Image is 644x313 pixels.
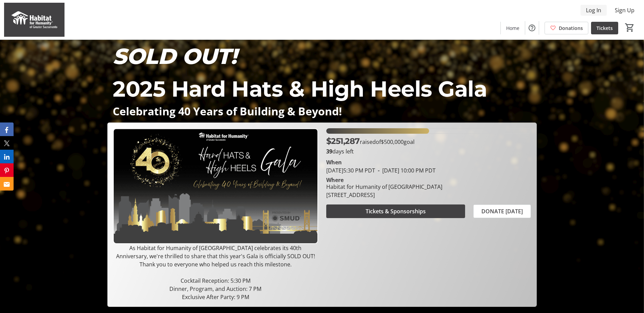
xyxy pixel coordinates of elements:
span: Sign Up [615,6,634,14]
a: Home [501,22,525,34]
button: Sign Up [609,5,640,16]
a: Donations [545,22,588,34]
a: Tickets [591,22,618,34]
em: SOLD OUT! [113,43,237,69]
p: Cocktail Reception: 5:30 PM [113,277,318,285]
p: days left [326,147,531,155]
img: Habitat for Humanity of Greater Sacramento's Logo [4,3,65,37]
button: Cart [624,21,636,34]
p: Exclusive After Party: 9 PM [113,293,318,301]
div: Habitat for Humanity of [GEOGRAPHIC_DATA] [326,183,442,191]
span: [DATE] 5:30 PM PDT [326,167,375,174]
button: DONATE [DATE] [473,204,531,218]
button: Help [525,21,539,35]
span: $500,000 [381,138,404,146]
span: [DATE] 10:00 PM PDT [375,167,436,174]
p: raised of goal [326,135,415,147]
span: Tickets [596,24,613,32]
p: Celebrating 40 Years of Building & Beyond! [113,105,531,117]
button: Tickets & Sponsorships [326,204,465,218]
div: 50.257438% of fundraising goal reached [326,128,531,134]
div: When [326,158,342,166]
span: Tickets & Sponsorships [366,207,426,215]
p: 2025 Hard Hats & High Heels Gala [113,72,531,105]
p: Dinner, Program, and Auction: 7 PM [113,285,318,293]
span: Home [506,24,519,32]
div: [STREET_ADDRESS] [326,191,442,199]
span: DONATE [DATE] [481,207,523,215]
img: Campaign CTA Media Photo [113,128,318,244]
button: Log In [581,5,607,16]
div: Where [326,177,344,183]
span: Donations [559,24,583,32]
span: 39 [326,148,332,155]
span: Log In [586,6,601,14]
span: - [375,167,382,174]
p: As Habitat for Humanity of [GEOGRAPHIC_DATA] celebrates its 40th Anniversary, we're thrilled to s... [113,244,318,268]
span: $251,287 [326,136,360,146]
